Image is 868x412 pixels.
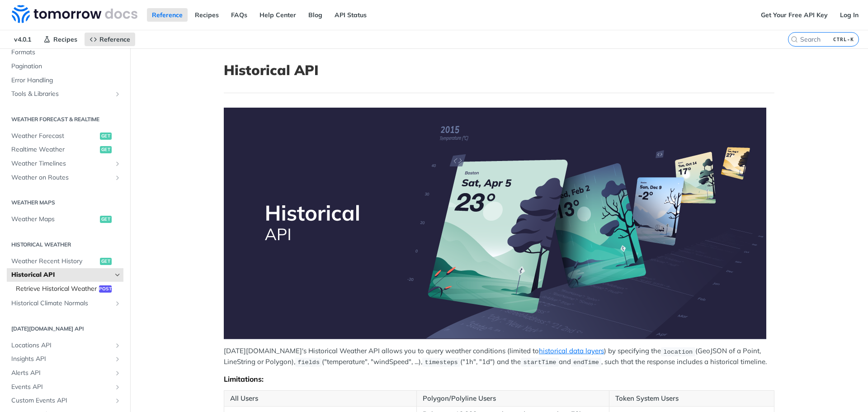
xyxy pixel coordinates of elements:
[224,390,417,407] th: All Users
[114,300,121,307] button: Show subpages for Historical Climate Normals
[756,8,833,22] a: Get Your Free API Key
[53,35,77,43] span: Recipes
[7,143,123,156] a: Realtime Weatherget
[7,325,123,333] h2: [DATE][DOMAIN_NAME] API
[114,342,121,349] button: Show subpages for Locations API
[11,282,123,296] a: Retrieve Historical Weatherpost
[539,346,604,355] a: historical data layers
[11,396,112,405] span: Custom Events API
[11,257,98,266] span: Weather Recent History
[7,157,123,170] a: Weather TimelinesShow subpages for Weather Timelines
[224,62,774,78] h1: Historical API
[7,380,123,394] a: Events APIShow subpages for Events API
[11,90,112,99] span: Tools & Libraries
[11,383,112,392] span: Events API
[297,359,320,366] span: fields
[147,8,188,22] a: Reference
[114,384,121,391] button: Show subpages for Events API
[609,390,774,407] th: Token System Users
[224,374,774,384] div: Limitations:
[100,216,112,223] span: get
[523,359,556,366] span: startTime
[663,348,693,355] span: location
[114,369,121,377] button: Show subpages for Alerts API
[7,46,123,59] a: Formats
[11,76,121,85] span: Error Handling
[99,285,112,293] span: post
[330,8,372,22] a: API Status
[416,390,609,407] th: Polygon/Polyline Users
[831,35,856,44] kbd: CTRL-K
[835,8,863,22] a: Log In
[7,352,123,366] a: Insights APIShow subpages for Insights API
[85,33,135,46] a: Reference
[11,215,98,224] span: Weather Maps
[11,299,112,308] span: Historical Climate Normals
[7,339,123,352] a: Locations APIShow subpages for Locations API
[7,87,123,101] a: Tools & LibrariesShow subpages for Tools & Libraries
[573,359,599,366] span: endTime
[114,271,121,279] button: Hide subpages for Historical API
[12,5,137,23] img: Tomorrow.io Weather API Docs
[303,8,327,22] a: Blog
[224,346,774,367] p: [DATE][DOMAIN_NAME]'s Historical Weather API allows you to query weather conditions (limited to )...
[7,129,123,143] a: Weather Forecastget
[11,62,121,71] span: Pagination
[99,35,130,43] span: Reference
[190,8,224,22] a: Recipes
[7,115,123,123] h2: Weather Forecast & realtime
[114,90,121,98] button: Show subpages for Tools & Libraries
[11,369,112,378] span: Alerts API
[114,355,121,363] button: Show subpages for Insights API
[791,36,798,43] svg: Search
[114,160,121,167] button: Show subpages for Weather Timelines
[11,48,121,57] span: Formats
[11,355,112,364] span: Insights API
[7,171,123,185] a: Weather on RoutesShow subpages for Weather on Routes
[7,199,123,207] h2: Weather Maps
[7,255,123,268] a: Weather Recent Historyget
[7,241,123,249] h2: Historical Weather
[11,341,112,350] span: Locations API
[11,132,98,141] span: Weather Forecast
[7,297,123,310] a: Historical Climate NormalsShow subpages for Historical Climate Normals
[7,74,123,87] a: Error Handling
[9,33,36,46] span: v4.0.1
[100,133,112,140] span: get
[11,173,112,182] span: Weather on Routes
[224,108,766,339] img: Historical-API.png
[7,60,123,73] a: Pagination
[255,8,301,22] a: Help Center
[7,213,123,226] a: Weather Mapsget
[7,366,123,380] a: Alerts APIShow subpages for Alerts API
[114,397,121,404] button: Show subpages for Custom Events API
[224,108,774,339] span: Expand image
[16,284,97,294] span: Retrieve Historical Weather
[100,258,112,265] span: get
[7,268,123,282] a: Historical APIHide subpages for Historical API
[11,145,98,154] span: Realtime Weather
[7,394,123,407] a: Custom Events APIShow subpages for Custom Events API
[11,159,112,168] span: Weather Timelines
[38,33,82,46] a: Recipes
[100,146,112,153] span: get
[226,8,252,22] a: FAQs
[114,174,121,181] button: Show subpages for Weather on Routes
[11,270,112,279] span: Historical API
[425,359,458,366] span: timesteps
